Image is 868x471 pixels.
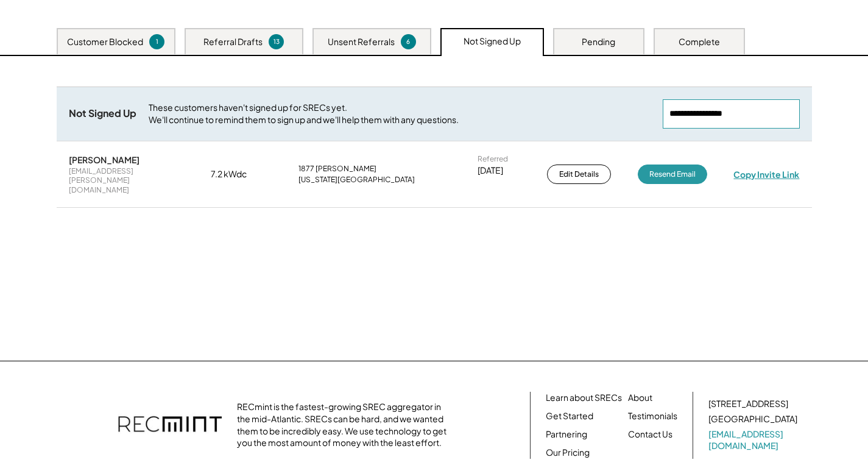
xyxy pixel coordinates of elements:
div: [US_STATE][GEOGRAPHIC_DATA] [298,175,415,185]
div: Referred [478,154,508,164]
div: [GEOGRAPHIC_DATA] [708,413,797,425]
button: Edit Details [547,165,611,184]
div: [DATE] [478,165,503,177]
div: 6 [403,37,414,46]
a: Partnering [546,428,587,441]
a: Our Pricing [546,447,590,459]
div: [STREET_ADDRESS] [708,398,788,410]
div: Pending [582,36,615,48]
div: Copy Invite Link [733,169,799,180]
a: Get Started [546,410,593,422]
div: Referral Drafts [203,36,263,48]
div: Not Signed Up [464,35,521,48]
a: Contact Us [628,428,672,441]
a: Learn about SRECs [546,392,622,404]
img: recmint-logotype%403x.png [118,404,222,447]
a: Testimonials [628,410,677,422]
div: 1877 [PERSON_NAME] [298,164,376,174]
a: [EMAIL_ADDRESS][DOMAIN_NAME] [708,428,800,452]
div: Customer Blocked [67,36,143,48]
button: Resend Email [638,165,707,184]
div: 7.2 kWdc [211,168,272,180]
div: 13 [270,37,282,46]
div: Complete [679,36,720,48]
div: [PERSON_NAME] [69,154,139,165]
a: About [628,392,652,404]
div: 1 [151,37,163,46]
div: Unsent Referrals [328,36,395,48]
div: [EMAIL_ADDRESS][PERSON_NAME][DOMAIN_NAME] [69,166,185,195]
div: RECmint is the fastest-growing SREC aggregator in the mid-Atlantic. SRECs can be hard, and we wan... [237,401,453,448]
div: Not Signed Up [69,107,136,120]
div: These customers haven't signed up for SRECs yet. We'll continue to remind them to sign up and we'... [149,102,651,126]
